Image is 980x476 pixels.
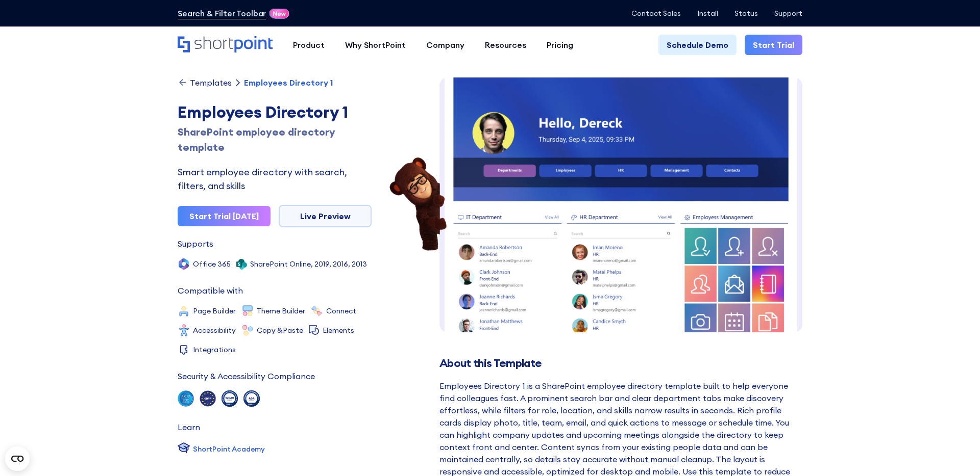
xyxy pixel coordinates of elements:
a: Start Trial [DATE] [178,206,271,226]
div: Page Builder [193,307,236,314]
div: Product [293,39,325,51]
iframe: Chat Widget [929,427,980,476]
div: Connect [326,307,356,314]
div: SharePoint employee directory template [178,124,372,155]
div: Company [426,39,464,51]
div: Compatible with [178,286,243,295]
a: Live Preview [279,205,372,227]
a: Company [416,35,475,55]
div: Why ShortPoint [345,39,406,51]
div: Integrations [193,346,236,353]
a: Install [697,9,718,17]
div: ShortPoint Academy [193,444,265,455]
a: ShortPoint Academy [178,441,265,457]
div: Copy &Paste [257,327,303,334]
a: Status [734,9,758,17]
a: Templates [178,77,232,88]
div: Smart employee directory with search, filters, and skills [178,165,372,193]
a: Home [178,36,273,54]
div: Supports [178,240,213,248]
a: Search & Filter Toolbar [178,7,266,19]
div: Security & Accessibility Compliance [178,372,315,380]
div: Employees Directory 1 [244,78,333,87]
div: Office 365 [193,260,231,268]
div: SharePoint Online, 2019, 2016, 2013 [250,260,367,268]
div: Templates [190,78,232,87]
div: Theme Builder [257,307,305,314]
button: Open CMP widget [5,446,30,471]
img: soc 2 [178,390,194,407]
a: Contact Sales [631,9,681,17]
a: Pricing [536,35,583,55]
a: Resources [475,35,536,55]
div: Employees Directory 1 [178,100,372,124]
a: Support [774,9,802,17]
div: Learn [178,423,200,431]
a: Schedule Demo [658,35,737,55]
div: Accessibility [193,327,236,334]
div: Pricing [547,39,573,51]
div: Resources [485,39,526,51]
a: Product [283,35,335,55]
a: Why ShortPoint [335,35,416,55]
div: Elements [323,327,354,334]
h2: About this Template [439,357,802,369]
a: Start Trial [745,35,802,55]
